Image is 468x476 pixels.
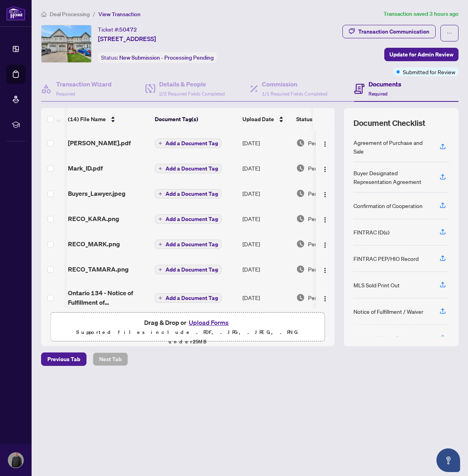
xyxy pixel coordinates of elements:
[158,242,162,246] span: plus
[165,166,218,171] span: Add a Document Tag
[155,189,222,199] button: Add a Document Tag
[41,25,91,62] img: IMG-40749530_1.jpg
[68,214,119,223] span: RECO_KARA.png
[155,264,222,275] button: Add a Document Tag
[155,164,222,173] button: Add a Document Tag
[68,138,131,148] span: [PERSON_NAME].pdf
[384,48,459,61] button: Update for Admin Review
[239,257,293,282] td: [DATE]
[353,118,425,129] span: Document Checklist
[293,108,360,130] th: Status
[322,242,328,248] img: Logo
[242,115,274,124] span: Upload Date
[93,352,128,366] button: Next Tab
[296,115,312,124] span: Status
[353,228,389,236] div: FINTRAC ID(s)
[41,352,86,366] button: Previous Tab
[68,288,148,307] span: Ontario 134 - Notice of Fulfillment of ConditionsOption to Purchase Agreement.pdf
[319,137,331,149] button: Logo
[319,187,331,200] button: Logo
[296,189,305,198] img: Document Status
[342,25,436,38] button: Transaction Communication
[296,139,305,147] img: Document Status
[262,79,327,89] h4: Commission
[447,30,452,36] span: ellipsis
[239,108,293,130] th: Upload Date
[368,91,387,97] span: Required
[158,141,162,145] span: plus
[68,163,103,173] span: Mark_ID.pdf
[98,25,137,34] div: Ticket #:
[155,139,222,148] button: Add a Document Tag
[155,293,222,303] button: Add a Document Tag
[158,167,162,171] span: plus
[98,52,217,63] div: Status:
[353,307,423,316] div: Notice of Fulfillment / Waiver
[65,108,152,130] th: (14) File Name
[155,293,222,303] button: Add a Document Tag
[119,54,214,61] span: New Submission - Processing Pending
[155,138,222,148] button: Add a Document Tag
[239,156,293,181] td: [DATE]
[403,67,455,76] span: Submitted for Review
[155,163,222,174] button: Add a Document Tag
[152,108,239,130] th: Document Tag(s)
[51,313,325,351] span: Drag & Drop orUpload FormsSupported files include .PDF, .JPG, .JPEG, .PNG under25MB
[322,166,328,172] img: Logo
[353,254,419,263] div: FINTRAC PEP/HIO Record
[296,164,305,172] img: Document Status
[308,164,348,172] span: Pending Review
[98,34,156,43] span: [STREET_ADDRESS]
[353,169,430,186] div: Buyer Designated Representation Agreement
[308,139,348,147] span: Pending Review
[308,293,348,302] span: Pending Review
[262,91,327,97] span: 1/1 Required Fields Completed
[41,11,47,17] span: home
[322,296,328,302] img: Logo
[50,11,90,18] span: Deal Processing
[165,191,218,197] span: Add a Document Tag
[186,317,231,328] button: Upload Forms
[308,189,348,198] span: Pending Review
[239,231,293,257] td: [DATE]
[68,189,126,198] span: Buyers_Lawyer.jpeg
[155,214,222,224] button: Add a Document Tag
[93,9,95,19] li: /
[319,212,331,225] button: Logo
[8,453,23,468] img: Profile Icon
[383,9,459,19] article: Transaction saved 3 hours ago
[68,115,106,124] span: (14) File Name
[308,265,348,274] span: Pending Review
[68,264,129,274] span: RECO_TAMARA.png
[239,181,293,206] td: [DATE]
[155,189,222,199] button: Add a Document Tag
[159,79,225,89] h4: Details & People
[239,282,293,313] td: [DATE]
[358,25,429,38] div: Transaction Communication
[119,26,137,33] span: 50472
[56,79,112,89] h4: Transaction Wizard
[296,293,305,302] img: Document Status
[296,214,305,223] img: Document Status
[322,141,328,147] img: Logo
[158,296,162,300] span: plus
[319,263,331,275] button: Logo
[319,238,331,250] button: Logo
[98,11,141,18] span: View Transaction
[144,317,231,328] span: Drag & Drop or
[165,242,218,247] span: Add a Document Tag
[322,191,328,198] img: Logo
[158,217,162,221] span: plus
[353,281,400,289] div: MLS Sold Print Out
[165,216,218,222] span: Add a Document Tag
[165,267,218,272] span: Add a Document Tag
[158,268,162,272] span: plus
[158,192,162,196] span: plus
[319,162,331,174] button: Logo
[155,214,222,224] button: Add a Document Tag
[436,448,460,472] button: Open asap
[308,240,348,248] span: Pending Review
[239,206,293,231] td: [DATE]
[155,239,222,249] button: Add a Document Tag
[56,328,320,347] p: Supported files include .PDF, .JPG, .JPEG, .PNG under 25 MB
